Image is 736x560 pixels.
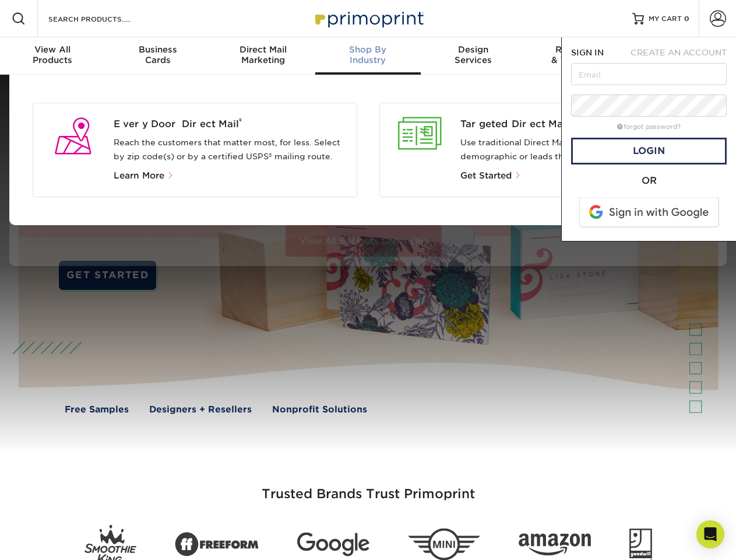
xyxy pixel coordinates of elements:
span: 0 [684,15,689,23]
span: CREATE AN ACCOUNT [631,48,727,57]
a: forgot password? [617,123,681,131]
div: Industry [315,44,420,65]
a: Shop ByIndustry [315,37,420,75]
img: Amazon [519,534,591,556]
div: Marketing [210,44,315,65]
span: Direct Mail [210,44,315,55]
div: Open Intercom Messenger [696,520,724,548]
h3: Trusted Brands Trust Primoprint [27,459,709,516]
input: Email [571,63,727,85]
span: Shop By [315,44,420,55]
img: Google [297,533,369,556]
img: Goodwill [629,528,652,560]
span: Business [105,44,210,55]
a: Direct MailMarketing [210,37,315,75]
span: Resources [526,44,631,55]
div: OR [571,174,727,188]
div: Services [421,44,526,65]
iframe: Google Customer Reviews [3,524,99,556]
a: DesignServices [421,37,526,75]
span: SIGN IN [571,48,604,57]
input: SEARCH PRODUCTS..... [47,12,161,26]
div: Cards [105,44,210,65]
div: & Templates [526,44,631,65]
span: Design [421,44,526,55]
a: Resources& Templates [526,37,631,75]
a: BusinessCards [105,37,210,75]
a: Login [571,138,727,164]
img: Primoprint [310,6,427,31]
span: MY CART [649,14,682,24]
